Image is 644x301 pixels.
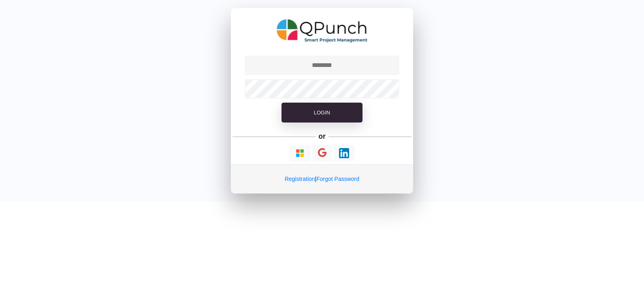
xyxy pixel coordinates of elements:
span: Login [314,110,330,116]
img: Loading... [339,148,349,158]
a: Registration [285,176,315,182]
button: Continue With Google [312,145,332,161]
img: QPunch [277,16,368,45]
h5: or [317,131,327,142]
img: Loading... [295,148,305,158]
a: Forgot Password [316,176,359,182]
button: Continue With LinkedIn [333,145,355,161]
button: Login [281,103,363,123]
button: Continue With Microsoft Azure [289,145,311,161]
div: | [231,164,413,193]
